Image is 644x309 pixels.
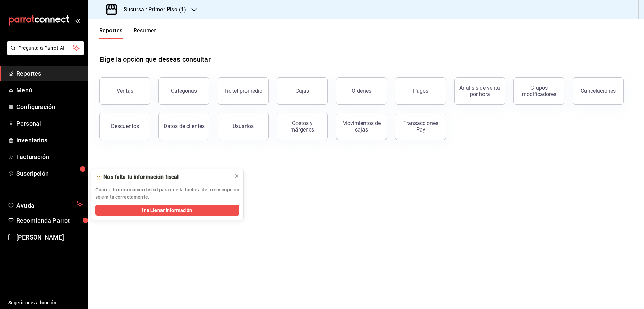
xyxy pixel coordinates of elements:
[277,113,328,140] button: Costos y márgenes
[7,41,84,55] button: Pregunta a Parrot AI
[16,119,83,128] span: Personal
[18,45,73,52] span: Pregunta a Parrot AI
[16,200,74,208] span: Ayuda
[233,123,254,129] div: Usuarios
[352,88,371,94] div: Órdenes
[95,205,239,216] button: Ir a Llenar Información
[395,77,446,105] button: Pagos
[16,136,83,145] span: Inventarios
[16,102,83,111] span: Configuración
[16,233,83,242] span: [PERSON_NAME]
[573,77,624,105] button: Cancelaciones
[224,88,262,94] div: Ticket promedio
[518,84,560,97] div: Grupos modificadores
[99,113,150,140] button: Descuentos
[218,77,269,105] button: Ticket promedio
[142,207,192,214] span: Ir a Llenar Información
[395,113,446,140] button: Transacciones Pay
[158,77,209,105] button: Categorías
[277,77,328,105] button: Cajas
[99,27,123,39] button: Reportes
[99,77,150,105] button: Ventas
[336,113,387,140] button: Movimientos de cajas
[75,18,80,23] button: open_drawer_menu
[581,88,616,94] div: Cancelaciones
[5,49,84,57] a: Pregunta a Parrot AI
[281,120,323,133] div: Costos y márgenes
[16,152,83,161] span: Facturación
[16,86,83,95] span: Menú
[16,216,83,225] span: Recomienda Parrot
[16,69,83,78] span: Reportes
[95,173,228,181] div: 🫥 Nos falta tu información fiscal
[218,113,269,140] button: Usuarios
[8,299,83,306] span: Sugerir nueva función
[158,113,209,140] button: Datos de clientes
[336,77,387,105] button: Órdenes
[16,169,83,178] span: Suscripción
[513,77,564,105] button: Grupos modificadores
[454,77,505,105] button: Análisis de venta por hora
[111,123,139,129] div: Descuentos
[413,88,428,94] div: Pagos
[340,120,383,133] div: Movimientos de cajas
[164,123,205,129] div: Datos de clientes
[117,88,133,94] div: Ventas
[400,120,442,133] div: Transacciones Pay
[99,54,211,64] h1: Elige la opción que deseas consultar
[295,88,309,94] div: Cajas
[171,88,197,94] div: Categorías
[95,186,239,201] p: Guarda tu información fiscal para que la factura de tu suscripción se emita correctamente.
[134,27,157,39] button: Resumen
[459,84,501,97] div: Análisis de venta por hora
[118,5,186,14] h3: Sucursal: Primer Piso (1)
[99,27,157,39] div: navigation tabs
